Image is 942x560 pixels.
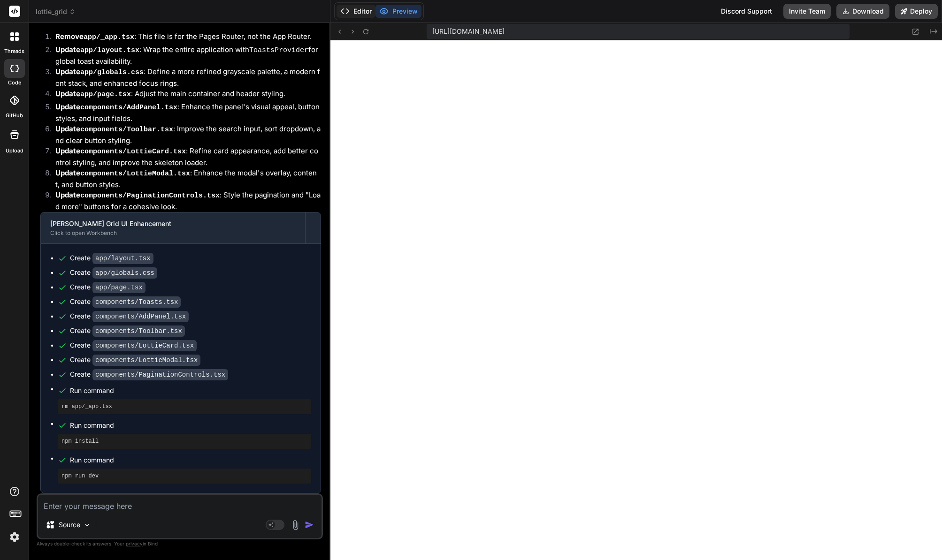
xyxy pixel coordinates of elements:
[48,89,321,102] li: : Adjust the main container and header styling.
[55,45,139,54] strong: Update
[55,32,134,41] strong: Remove
[92,325,185,337] code: components/Toolbar.tsx
[92,340,197,351] code: components/LottieCard.tsx
[48,45,321,67] li: : Wrap the entire application with for global toast availability.
[55,102,177,111] strong: Update
[48,67,321,89] li: : Define a more refined grayscale palette, a modern font stack, and enhanced focus rings.
[70,282,146,292] div: Create
[895,4,938,19] button: Deploy
[55,168,190,177] strong: Update
[6,147,23,155] label: Upload
[70,297,181,307] div: Create
[92,355,200,366] code: components/LottieModal.tsx
[337,5,375,18] button: Editor
[48,31,321,45] li: : This file is for the Pages Router, not the App Router.
[59,520,80,530] p: Source
[126,541,143,546] span: privacy
[92,282,146,293] code: app/page.tsx
[70,268,157,278] div: Create
[249,46,308,54] code: ToastsProvider
[55,190,220,199] strong: Update
[330,40,942,560] iframe: Preview
[55,67,144,76] strong: Update
[375,5,421,18] button: Preview
[836,4,889,19] button: Download
[80,126,173,134] code: components/Toolbar.tsx
[80,192,220,200] code: components/PaginationControls.tsx
[41,212,305,243] button: [PERSON_NAME] Grid UI EnhancementClick to open Workbench
[6,112,23,120] label: GitHub
[92,267,157,279] code: app/globals.css
[50,229,296,237] div: Click to open Workbench
[4,47,24,55] label: threads
[55,89,131,98] strong: Update
[61,472,307,480] pre: npm run dev
[55,124,173,133] strong: Update
[92,369,228,380] code: components/PaginationControls.tsx
[70,355,200,365] div: Create
[84,33,134,41] code: app/_app.tsx
[7,529,23,545] img: settings
[50,219,296,228] div: [PERSON_NAME] Grid UI Enhancement
[92,296,181,308] code: components/Toasts.tsx
[36,7,76,16] span: lottie_grid
[70,326,185,336] div: Create
[80,91,131,98] code: app/page.tsx
[48,190,321,212] li: : Style the pagination and "Load more" buttons for a cohesive look.
[92,311,189,322] code: components/AddPanel.tsx
[70,253,153,263] div: Create
[80,46,139,54] code: app/layout.tsx
[783,4,831,19] button: Invite Team
[61,438,307,445] pre: npm install
[80,170,190,178] code: components/LottieModal.tsx
[37,539,323,548] p: Always double-check its answers. Your in Bind
[715,4,778,19] div: Discord Support
[432,27,505,36] span: [URL][DOMAIN_NAME]
[55,146,186,155] strong: Update
[80,104,177,112] code: components/AddPanel.tsx
[48,146,321,168] li: : Refine card appearance, add better control styling, and improve the skeleton loader.
[70,421,311,430] span: Run command
[70,341,197,350] div: Create
[290,520,301,530] img: attachment
[61,403,307,410] pre: rm app/_app.tsx
[80,148,186,156] code: components/LottieCard.tsx
[8,79,21,87] label: code
[70,455,311,465] span: Run command
[305,520,314,530] img: icon
[48,124,321,146] li: : Improve the search input, sort dropdown, and clear button styling.
[70,311,189,321] div: Create
[70,386,311,395] span: Run command
[48,168,321,190] li: : Enhance the modal's overlay, content, and button styles.
[83,521,91,529] img: Pick Models
[48,102,321,124] li: : Enhance the panel's visual appeal, button styles, and input fields.
[92,253,153,264] code: app/layout.tsx
[70,370,228,379] div: Create
[80,68,144,76] code: app/globals.css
